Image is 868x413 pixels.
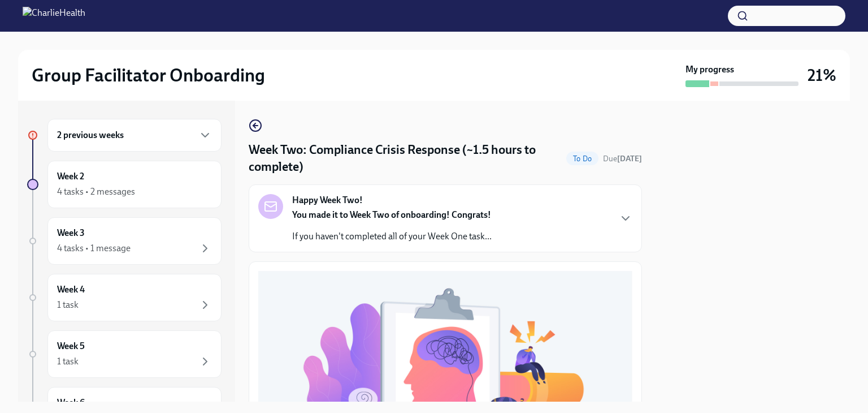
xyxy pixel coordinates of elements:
div: 1 task [57,355,79,368]
img: CharlieHealth [23,7,85,25]
h2: Group Facilitator Onboarding [32,64,265,87]
h4: Week Two: Compliance Crisis Response (~1.5 hours to complete) [249,141,562,175]
div: 4 tasks • 2 messages [57,186,135,198]
div: 2 previous weeks [47,119,222,152]
strong: [DATE] [617,154,642,164]
h6: Week 4 [57,283,85,296]
div: 1 task [57,299,79,311]
a: Week 24 tasks • 2 messages [27,161,222,208]
div: 4 tasks • 1 message [57,242,131,255]
h6: Week 3 [57,227,85,239]
a: Week 51 task [27,330,222,378]
span: Due [603,154,642,164]
strong: Happy Week Two! [292,194,363,206]
h6: 2 previous weeks [57,129,124,141]
h6: Week 6 [57,397,85,409]
a: Week 41 task [27,274,222,321]
strong: You made it to Week Two of onboarding! Congrats! [292,209,491,220]
a: Week 34 tasks • 1 message [27,217,222,265]
h6: Week 5 [57,340,85,352]
h6: Week 2 [57,170,84,183]
span: To Do [566,154,598,163]
p: If you haven't completed all of your Week One task... [292,230,492,243]
h3: 21% [808,65,836,85]
strong: My progress [685,63,734,76]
